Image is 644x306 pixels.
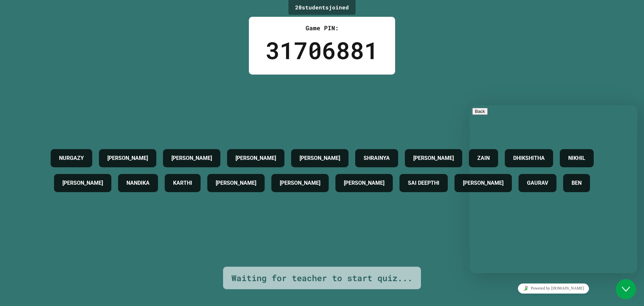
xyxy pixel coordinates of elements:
[216,179,256,187] h4: [PERSON_NAME]
[235,154,276,162] h4: [PERSON_NAME]
[470,281,637,296] iframe: chat widget
[126,179,150,187] h4: NANDIKA
[173,179,192,187] h4: KARTHI
[107,154,148,162] h4: [PERSON_NAME]
[463,179,503,187] h4: [PERSON_NAME]
[300,154,340,162] h4: [PERSON_NAME]
[266,33,378,68] div: 31706881
[62,179,103,187] h4: [PERSON_NAME]
[171,154,212,162] h4: [PERSON_NAME]
[364,154,390,162] h4: SHRAINYA
[344,179,384,187] h4: [PERSON_NAME]
[280,179,320,187] h4: [PERSON_NAME]
[231,272,413,285] div: Waiting for teacher to start quiz...
[616,279,637,299] iframe: chat widget
[266,24,378,33] div: Game PIN:
[413,154,454,162] h4: [PERSON_NAME]
[59,154,84,162] h4: NURGAZY
[470,105,637,273] iframe: chat widget
[408,179,439,187] h4: SAI DEEPTHI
